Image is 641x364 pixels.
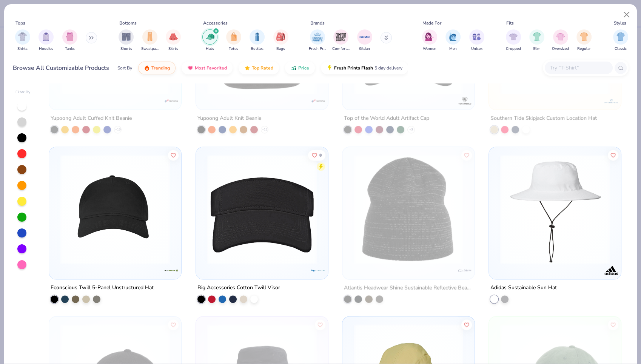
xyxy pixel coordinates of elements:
div: filter for Oversized [552,29,569,52]
div: Big Accessories Cotton Twill Visor [197,283,280,293]
button: filter button [141,29,159,52]
img: Gildan Image [359,31,370,43]
div: Sort By [117,65,132,71]
div: Top of the World Adult Artifact Cap [344,114,429,123]
div: filter for Hoodies [39,29,54,52]
span: Gildan [359,46,370,52]
div: filter for Men [445,29,461,52]
button: filter button [332,29,350,52]
div: filter for Cropped [506,29,521,52]
button: Fresh Prints Flash5 day delivery [321,62,408,74]
div: filter for Tanks [62,29,77,52]
span: + 13 [115,127,121,132]
div: Atlantis Headwear Shine Sustainable Reflective Beanie [344,283,473,293]
div: Browse All Customizable Products [13,63,109,72]
div: filter for Bags [273,29,288,52]
img: Classic Image [616,32,625,41]
button: filter button [422,29,437,52]
span: Trending [151,65,170,71]
span: Skirts [168,46,178,52]
div: Adidas Sustainable Sun Hat [490,283,557,293]
span: Sweatpants [141,46,159,52]
button: Like [308,150,325,160]
img: flash.gif [327,65,333,71]
img: Unisex Image [472,32,481,41]
img: 79698f46-1caf-4b0a-9ca7-5777ed0503b7 [467,154,584,264]
img: Totes Image [230,32,238,41]
span: Regular [577,46,591,52]
span: Hoodies [39,46,53,52]
img: ecdefd98-421d-4917-91cb-4a493e746c0b [203,154,320,264]
span: Bottles [251,46,263,52]
span: + 12 [262,127,267,132]
div: Yupoong Adult Knit Beanie [197,114,261,123]
button: filter button [506,29,521,52]
img: Atlantis Headwear logo [457,263,472,278]
button: filter button [529,29,544,52]
button: filter button [62,29,77,52]
img: Regular Image [580,32,589,41]
div: filter for Slim [529,29,544,52]
span: Top Rated [252,65,273,71]
span: 8 [319,153,321,157]
button: filter button [273,29,288,52]
button: filter button [469,29,484,52]
img: Big Accessories logo [311,263,326,278]
div: Bottoms [119,20,137,26]
button: Like [608,319,618,330]
span: Cropped [506,46,521,52]
img: TopRated.gif [244,65,250,71]
img: Bottles Image [253,32,261,41]
div: filter for Comfort Colors [332,29,350,52]
span: Tanks [65,46,75,52]
button: Like [461,150,472,160]
span: Oversized [552,46,569,52]
img: Tanks Image [66,32,74,41]
button: Like [168,150,179,160]
span: Bags [276,46,285,52]
span: Hats [206,46,214,52]
span: Comfort Colors [332,46,350,52]
img: Hats Image [206,32,214,41]
div: Accessories [203,20,228,26]
span: Women [423,46,436,52]
img: Bags Image [276,32,285,41]
div: Filter By [15,89,31,95]
button: filter button [166,29,181,52]
button: filter button [445,29,461,52]
button: filter button [250,29,265,52]
img: trending.gif [144,65,150,71]
img: Yupoong logo [311,93,326,108]
button: Top Rated [239,62,279,74]
img: Slim Image [533,32,541,41]
button: Like [314,319,325,330]
div: Styles [614,20,626,26]
span: + 3 [409,127,413,132]
button: Close [619,8,634,22]
div: filter for Women [422,29,437,52]
img: d6afbcd6-9bae-4ac9-936d-74344f8e7a6a [350,154,467,264]
button: Trending [138,62,176,74]
button: filter button [357,29,372,52]
img: 75763a73-f0b5-48be-b53f-e845db482ce0 [496,154,613,264]
img: Comfort Colors Image [335,31,347,43]
div: filter for Bottles [250,29,265,52]
div: filter for Classic [613,29,628,52]
span: Men [449,46,457,52]
button: Like [608,150,618,160]
div: filter for Shorts [119,29,134,52]
div: Southern Tide Skipjack Custom Location Hat [490,114,597,123]
span: Fresh Prints Flash [334,65,373,71]
button: filter button [202,29,217,52]
div: filter for Sweatpants [141,29,159,52]
span: Shirts [17,46,28,52]
img: Sweatpants Image [146,32,154,41]
button: filter button [309,29,326,52]
div: filter for Totes [226,29,241,52]
img: d2d5d905-7721-4f1a-889e-5e267df4b8cf [320,154,438,264]
button: filter button [226,29,241,52]
span: 5 day delivery [374,64,402,72]
img: Adidas logo [604,263,619,278]
button: filter button [15,29,30,52]
img: Shorts Image [122,32,131,41]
